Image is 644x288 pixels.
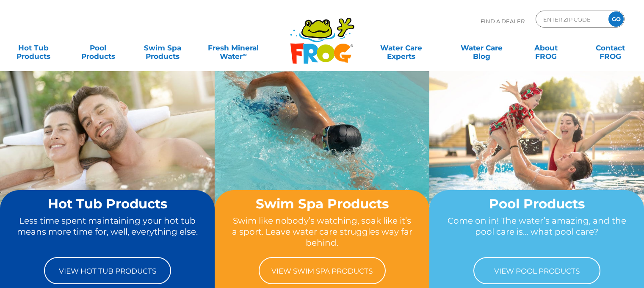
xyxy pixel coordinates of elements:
[243,51,246,58] sup: ∞
[16,197,199,211] h2: Hot Tub Products
[542,13,600,25] input: Zip Code Form
[445,215,628,249] p: Come on in! The water’s amazing, and the pool care is… what pool care?
[445,197,628,211] h2: Pool Products
[16,215,199,249] p: Less time spent maintaining your hot tub means more time for, well, everything else.
[521,39,571,56] a: AboutFROG
[44,257,171,284] a: View Hot Tub Products
[138,39,188,56] a: Swim SpaProducts
[231,215,413,249] p: Swim like nobody’s watching, soak like it’s a sport. Leave water care struggles way far behind.
[215,71,429,231] img: home-banner-swim-spa-short
[481,11,525,32] p: Find A Dealer
[429,71,644,231] img: home-banner-pool-short
[586,39,636,56] a: ContactFROG
[8,39,58,56] a: Hot TubProducts
[608,11,624,27] input: GO
[456,39,506,56] a: Water CareBlog
[73,39,123,56] a: PoolProducts
[202,39,265,56] a: Fresh MineralWater∞
[473,257,600,284] a: View Pool Products
[259,257,386,284] a: View Swim Spa Products
[360,39,442,56] a: Water CareExperts
[231,197,413,211] h2: Swim Spa Products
